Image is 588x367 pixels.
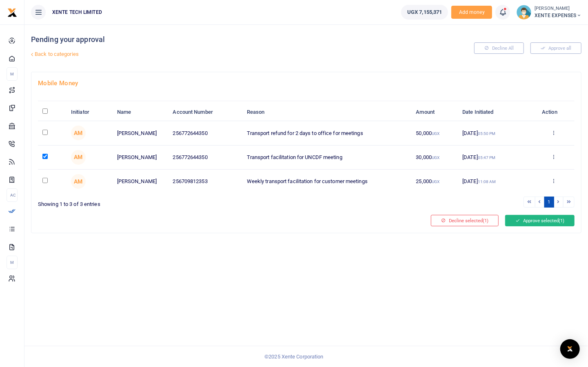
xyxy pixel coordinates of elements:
a: Back to categories [29,47,396,61]
td: [PERSON_NAME] [113,121,169,145]
span: XENTE TECH LIMITED [49,9,105,16]
span: Add money [451,6,492,19]
a: 1 [544,197,554,208]
span: Agatha Mutumba [71,174,86,189]
a: profile-user [PERSON_NAME] XENTE EXPENSES [517,5,581,20]
div: Open Intercom Messenger [560,339,580,359]
td: [PERSON_NAME] [113,146,169,170]
span: (1) [559,218,564,223]
th: Date Initiated: activate to sort column ascending [458,104,533,121]
td: [DATE] [458,170,533,193]
span: Agatha Mutumba [71,150,86,165]
li: M [7,256,18,269]
img: profile-user [517,5,531,20]
th: Initiator: activate to sort column ascending [67,104,113,121]
button: Approve selected(1) [505,215,575,226]
td: [DATE] [458,146,533,170]
a: Add money [451,9,492,15]
td: Transport refund for 2 days to office for meetings [242,121,412,145]
td: 256772644350 [168,146,242,170]
small: 05:47 PM [478,155,496,160]
th: Reason: activate to sort column ascending [242,104,412,121]
li: Toup your wallet [451,6,492,19]
li: M [7,67,18,81]
small: UGX [432,179,439,184]
td: 50,000 [411,121,458,145]
small: 05:50 PM [478,131,496,136]
h4: Pending your approval [31,35,396,44]
a: UGX 7,155,371 [401,5,448,20]
small: UGX [432,155,439,160]
td: [DATE] [458,121,533,145]
small: [PERSON_NAME] [535,5,581,12]
th: Name: activate to sort column ascending [113,104,169,121]
td: 25,000 [411,170,458,193]
th: Action: activate to sort column ascending [533,104,575,121]
span: Agatha Mutumba [71,126,86,140]
li: Ac [7,188,18,202]
th: Account Number: activate to sort column ascending [168,104,242,121]
small: 11:08 AM [478,179,496,184]
h4: Mobile Money [38,79,575,88]
td: 256772644350 [168,121,242,145]
td: 30,000 [411,146,458,170]
td: 256709812353 [168,170,242,193]
img: logo-small [7,8,17,18]
span: UGX 7,155,371 [407,8,442,16]
a: logo-small logo-large logo-large [7,9,17,15]
li: Wallet ballance [398,5,451,20]
small: UGX [432,131,439,136]
div: Showing 1 to 3 of 3 entries [38,196,303,208]
button: Decline selected(1) [431,215,499,226]
td: [PERSON_NAME] [113,170,169,193]
span: (1) [483,218,488,223]
th: Amount: activate to sort column ascending [411,104,458,121]
span: XENTE EXPENSES [535,12,581,19]
td: Weekly transport facilitation for customer meetings [242,170,412,193]
th: : activate to sort column descending [38,104,67,121]
td: Transport facilitation for UNCDF meeting [242,146,412,170]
